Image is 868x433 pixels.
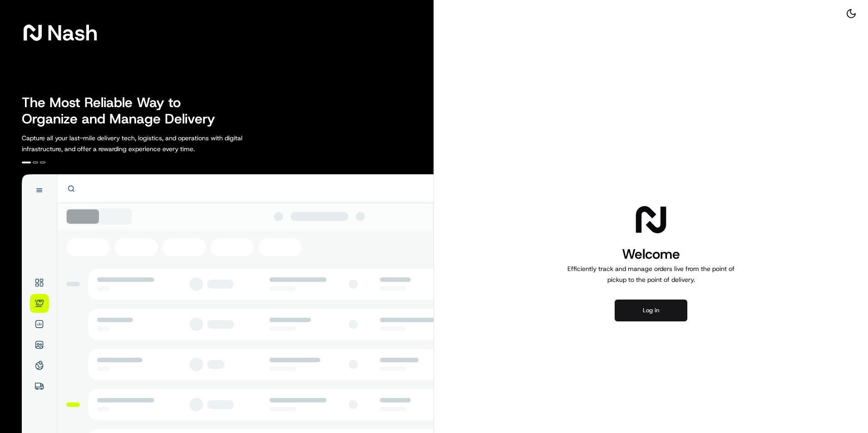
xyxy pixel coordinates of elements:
p: Capture all your last-mile delivery tech, logistics, and operations with digital infrastructure, ... [22,133,283,154]
button: Log in [615,300,687,321]
p: Efficiently track and manage orders live from the point of pickup to the point of delivery. [564,263,738,285]
h1: Welcome [564,245,738,263]
span: Nash [47,24,98,42]
h2: The Most Reliable Way to Organize and Manage Delivery [22,94,225,127]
